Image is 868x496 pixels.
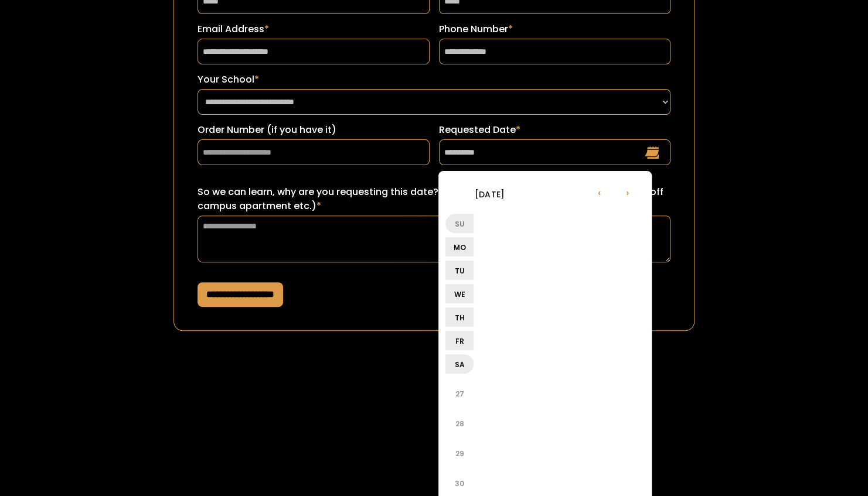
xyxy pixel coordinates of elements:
label: So we can learn, why are you requesting this date? (ex: sorority recruitment, lease turn over for... [198,185,670,213]
label: Requested Date [439,123,670,137]
li: Th [445,307,474,327]
li: Su [445,214,474,233]
li: [DATE] [445,180,533,208]
label: Order Number (if you have it) [198,123,429,137]
li: We [445,284,474,303]
li: 27 [445,379,474,408]
li: Tu [445,261,474,280]
label: Your School [198,73,670,87]
label: Phone Number [439,22,670,36]
li: Fr [445,331,474,350]
li: ‹ [585,178,613,206]
label: Email Address [198,22,429,36]
li: 28 [445,409,474,437]
li: Sa [445,354,474,374]
li: 29 [445,439,474,467]
li: › [613,178,641,206]
li: Mo [445,237,474,256]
